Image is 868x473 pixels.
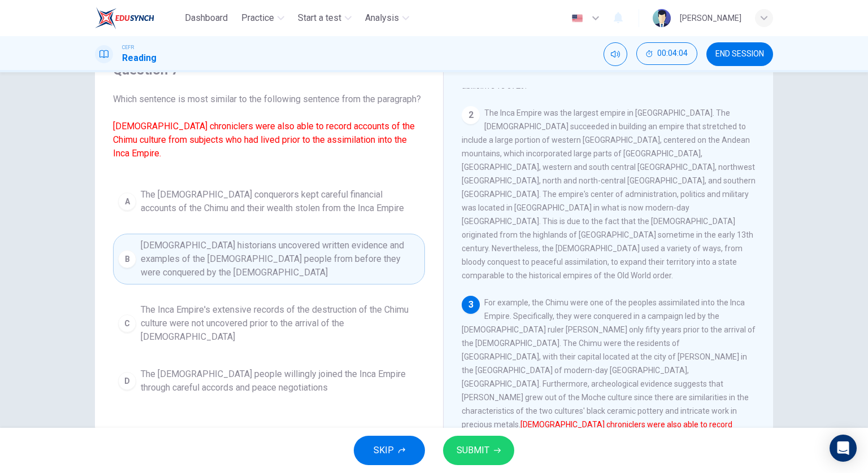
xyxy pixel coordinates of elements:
span: Which sentence is most similar to the following sentence from the paragraph? [113,93,425,160]
span: SKIP [374,443,394,458]
button: Start a test [293,8,356,28]
button: AThe [DEMOGRAPHIC_DATA] conquerors kept careful financial accounts of the Chimu and their wealth ... [113,183,425,220]
span: Start a test [298,11,341,25]
button: Practice [237,8,289,28]
button: DThe [DEMOGRAPHIC_DATA] people willingly joined the Inca Empire through careful accords and peace... [113,362,425,400]
div: 2 [462,106,480,124]
div: Mute [604,42,627,66]
a: EduSynch logo [95,7,180,29]
button: Analysis [361,8,414,28]
div: 3 [462,296,480,314]
span: Practice [241,11,274,25]
div: A [118,192,136,211]
font: [DEMOGRAPHIC_DATA] chroniclers were also able to record accounts of the Chimu culture from subjec... [113,121,415,159]
span: END SESSION [715,50,764,59]
span: For example, the Chimu were one of the peoples assimilated into the Inca Empire. Specifically, th... [462,298,756,456]
button: SUBMIT [443,436,514,465]
button: SKIP [354,436,425,465]
span: The [DEMOGRAPHIC_DATA] people willingly joined the Inca Empire through careful accords and peace ... [141,367,420,395]
div: B [118,250,136,268]
span: [DEMOGRAPHIC_DATA] historians uncovered written evidence and examples of the [DEMOGRAPHIC_DATA] p... [141,239,420,279]
button: B[DEMOGRAPHIC_DATA] historians uncovered written evidence and examples of the [DEMOGRAPHIC_DATA] ... [113,234,425,284]
div: D [118,372,136,390]
h1: Reading [122,51,157,65]
span: The Inca Empire was the largest empire in [GEOGRAPHIC_DATA]. The [DEMOGRAPHIC_DATA] succeeded in ... [462,108,756,280]
button: END SESSION [706,42,773,66]
div: [PERSON_NAME] [680,11,741,25]
img: EduSynch logo [95,7,154,29]
button: Dashboard [180,8,232,28]
div: Hide [636,42,697,66]
button: CThe Inca Empire's extensive records of the destruction of the Chimu culture were not uncovered p... [113,298,425,349]
button: 00:04:04 [636,42,697,65]
font: [DEMOGRAPHIC_DATA] chroniclers were also able to record accounts of the Chimu culture from subjec... [462,420,732,456]
span: 00:04:04 [657,49,688,58]
div: Open Intercom Messenger [830,435,857,462]
img: en [570,14,584,23]
span: The Inca Empire's extensive records of the destruction of the Chimu culture were not uncovered pr... [141,303,420,344]
span: Dashboard [185,11,228,25]
span: Analysis [365,11,399,25]
span: The [DEMOGRAPHIC_DATA] conquerors kept careful financial accounts of the Chimu and their wealth s... [141,188,420,215]
div: C [118,314,136,332]
span: SUBMIT [457,443,489,458]
img: Profile picture [653,9,671,27]
span: CEFR [122,43,134,51]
